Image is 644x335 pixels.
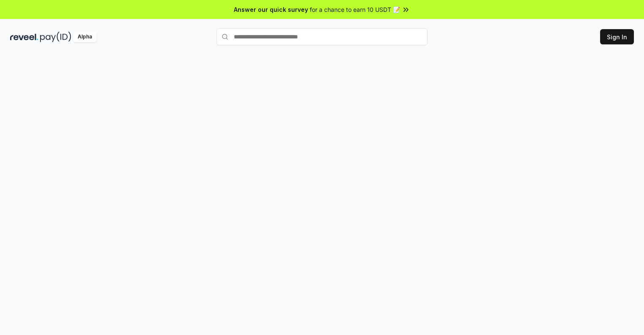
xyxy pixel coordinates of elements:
[10,32,38,42] img: reveel_dark
[234,5,308,14] span: Answer our quick survey
[73,32,97,42] div: Alpha
[40,32,71,42] img: pay_id
[600,29,634,44] button: Sign In
[310,5,400,14] span: for a chance to earn 10 USDT 📝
